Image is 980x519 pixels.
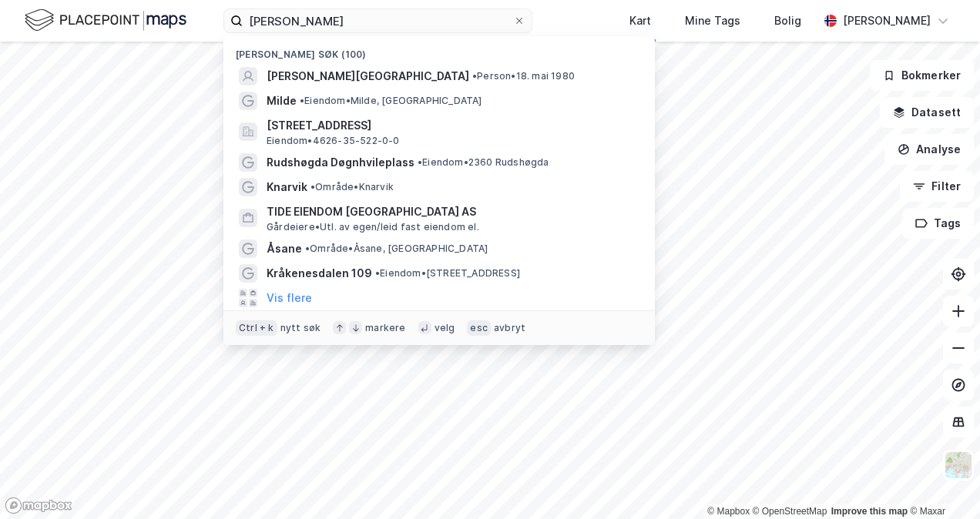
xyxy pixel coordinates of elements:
a: Mapbox homepage [5,497,72,514]
span: Person • 18. mai 1980 [472,70,575,82]
div: Bolig [774,12,801,30]
button: Filter [900,171,974,202]
span: Eiendom • 4626-35-522-0-0 [267,135,400,147]
span: • [305,243,310,254]
div: nytt søk [280,322,321,334]
span: • [418,156,422,168]
img: logo.f888ab2527a4732fd821a326f86c7f29.svg [25,7,186,34]
input: Søk på adresse, matrikkel, gårdeiere, leietakere eller personer [243,9,513,32]
a: Mapbox [707,506,750,517]
span: [STREET_ADDRESS] [267,116,636,135]
div: avbryt [494,322,525,334]
a: Improve this map [831,506,908,517]
div: esc [467,320,491,336]
span: [PERSON_NAME][GEOGRAPHIC_DATA] [267,67,469,85]
span: Rudshøgda Døgnhvileplass [267,153,414,172]
span: Milde [267,92,297,110]
span: Eiendom • Milde, [GEOGRAPHIC_DATA] [300,95,482,107]
button: Analyse [884,134,974,165]
div: markere [365,322,405,334]
div: [PERSON_NAME] søk (100) [223,36,655,64]
iframe: Chat Widget [903,445,980,519]
span: Område • Knarvik [310,181,394,193]
span: Eiendom • [STREET_ADDRESS] [375,267,520,280]
span: Kråkenesdalen 109 [267,264,372,283]
span: • [375,267,380,279]
div: Kontrollprogram for chat [903,445,980,519]
span: • [300,95,304,106]
div: [PERSON_NAME] [843,12,931,30]
span: Eiendom • 2360 Rudshøgda [418,156,549,169]
div: Ctrl + k [236,320,277,336]
span: Åsane [267,239,302,258]
span: Område • Åsane, [GEOGRAPHIC_DATA] [305,243,488,255]
div: Mine Tags [685,12,740,30]
button: Vis flere [267,289,312,307]
span: Knarvik [267,178,307,196]
button: Tags [902,208,974,239]
div: Kart [629,12,651,30]
div: velg [435,322,455,334]
button: Datasett [880,97,974,128]
span: TIDE EIENDOM [GEOGRAPHIC_DATA] AS [267,203,636,221]
button: Bokmerker [870,60,974,91]
span: Gårdeiere • Utl. av egen/leid fast eiendom el. [267,221,479,233]
span: • [472,70,477,82]
a: OpenStreetMap [753,506,827,517]
span: • [310,181,315,193]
